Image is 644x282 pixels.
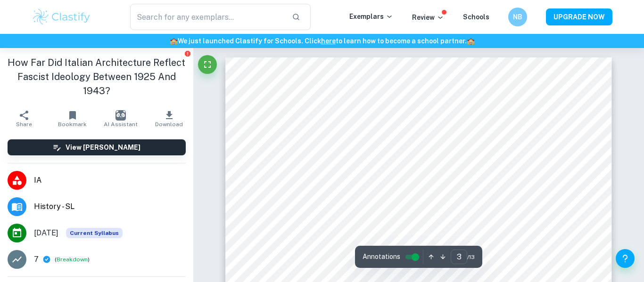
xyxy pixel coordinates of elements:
[97,105,145,132] button: AI Assistant
[145,105,193,132] button: Download
[58,121,87,128] span: Bookmark
[616,249,635,268] button: Help and Feedback
[8,139,186,155] button: View [PERSON_NAME]
[508,8,527,26] button: NB
[34,254,39,265] p: 7
[32,8,91,26] img: Clastify logo
[130,4,284,30] input: Search for any exemplars...
[34,227,58,239] span: [DATE]
[321,37,336,45] a: here
[512,12,523,22] h6: NB
[155,121,183,128] span: Download
[66,228,123,238] div: This exemplar is based on the current syllabus. Feel free to refer to it for inspiration/ideas wh...
[116,110,126,121] img: AI Assistant
[198,55,217,74] button: Fullscreen
[467,253,475,261] span: / 13
[170,37,178,45] span: 🏫
[184,50,191,57] button: Report issue
[463,13,489,21] a: Schools
[66,142,140,153] h6: View [PERSON_NAME]
[546,8,612,25] button: UPGRADE NOW
[48,105,96,132] button: Bookmark
[349,11,393,22] p: Exemplars
[16,121,32,128] span: Share
[467,37,475,45] span: 🏫
[34,175,186,186] span: IA
[412,12,444,23] p: Review
[34,201,186,212] span: History - SL
[104,121,138,128] span: AI Assistant
[2,36,642,46] h6: We just launched Clastify for Schools. Click to learn how to become a school partner.
[66,228,123,238] span: Current Syllabus
[55,255,90,264] span: ( )
[57,255,88,264] button: Breakdown
[363,252,400,262] span: Annotations
[8,56,186,98] h1: How Far Did Italian Architecture Reflect Fascist Ideology Between 1925 And 1943?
